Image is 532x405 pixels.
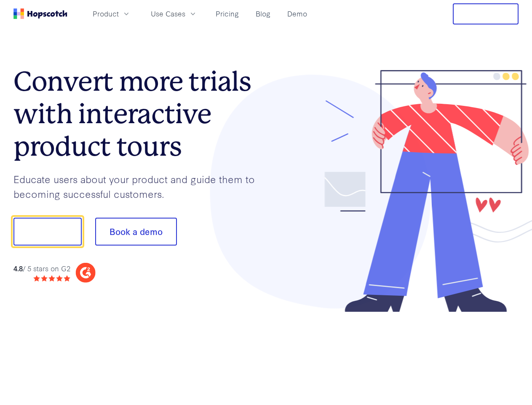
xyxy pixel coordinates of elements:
button: Show me! [13,218,82,246]
a: Blog [252,7,274,21]
span: Product [93,8,119,19]
a: Home [13,8,67,19]
button: Product [88,7,136,21]
button: Use Cases [146,7,202,21]
span: Use Cases [151,8,185,19]
a: Demo [284,7,310,21]
a: Pricing [212,7,242,21]
button: Book a demo [95,218,177,246]
strong: 4.8 [13,263,23,273]
button: Free Trial [453,3,519,24]
p: Educate users about your product and guide them to becoming successful customers. [13,172,266,201]
div: / 5 stars on G2 [13,263,70,274]
h1: Convert more trials with interactive product tours [13,65,266,162]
